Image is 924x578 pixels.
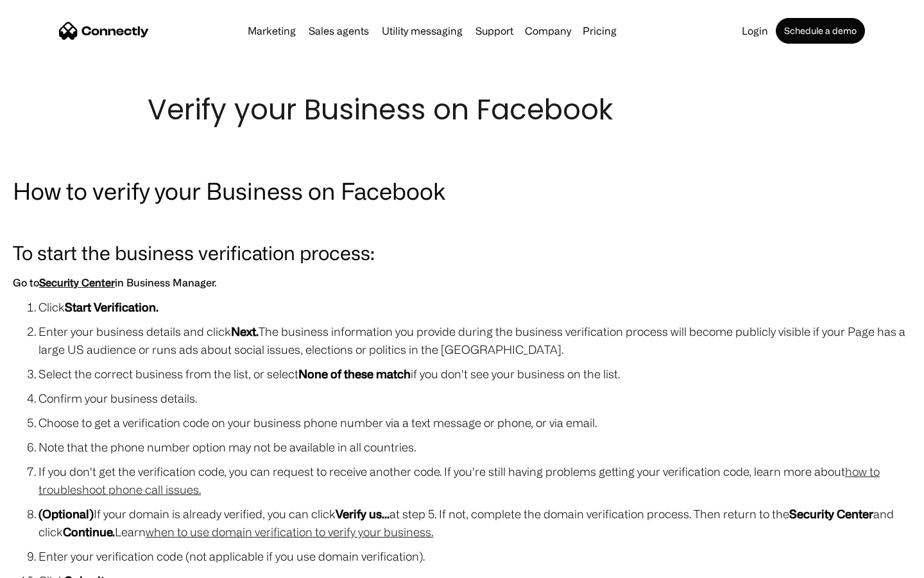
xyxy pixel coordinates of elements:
strong: (Optional) [38,507,94,520]
a: when to use domain verification to verify your business. [146,525,433,538]
a: Marketing [243,26,301,36]
h6: Go to in Business Manager. [13,274,911,292]
li: Choose to get a verification code on your business phone number via a text message or phone, or v... [38,414,911,432]
a: Support [470,26,518,36]
li: If your domain is already verified, you can click at step 5. If not, complete the domain verifica... [38,505,911,541]
strong: Security Center [789,507,873,520]
li: Select the correct business from the list, or select if you don't see your business on the list. [38,365,911,383]
li: Enter your business details and click The business information you provide during the business ve... [38,322,911,358]
h2: How to verify your Business on Facebook [13,175,911,207]
li: Enter your verification code (not applicable if you use domain verification). [38,547,911,565]
strong: Verify us... [336,507,389,520]
strong: Continue. [63,525,115,538]
strong: Next. [231,325,259,338]
li: If you don't get the verification code, you can request to receive another code. If you're still ... [38,462,911,498]
ul: Language list [26,556,77,574]
li: Confirm your business details. [38,389,911,407]
div: Company [525,22,571,40]
a: Security Center [39,277,115,288]
a: Login [737,26,773,36]
strong: None of these match [298,367,411,380]
h3: To start the business verification process: [13,238,911,267]
a: Schedule a demo [776,18,865,44]
li: Note that the phone number option may not be available in all countries. [38,438,911,456]
aside: Language selected: English [13,556,77,574]
p: ‍ [13,213,911,231]
strong: Start Verification. [65,301,158,313]
li: Click [38,298,911,316]
a: Sales agents [304,26,374,36]
h1: Verify your Business on Facebook [148,90,776,130]
a: Utility messaging [377,26,468,36]
a: Pricing [577,26,622,36]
